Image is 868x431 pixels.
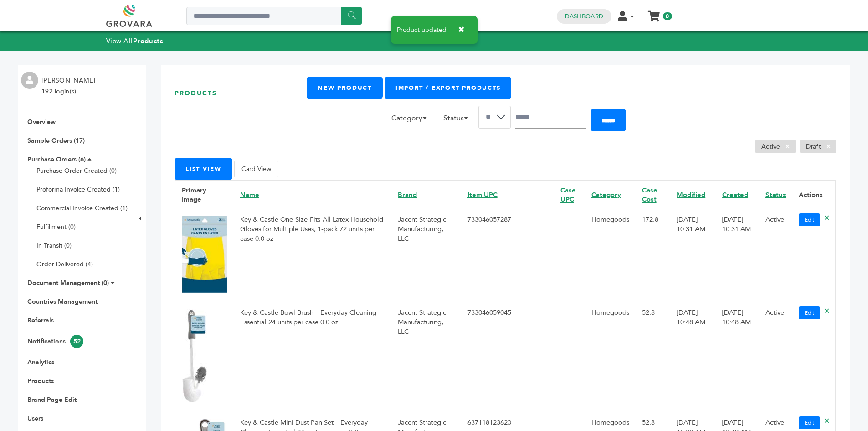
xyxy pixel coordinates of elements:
li: [PERSON_NAME] - 192 login(s) [41,75,102,97]
th: Actions [792,181,836,209]
a: In-Transit (0) [36,241,72,250]
button: ✖ [451,21,472,39]
td: 172.8 [636,209,671,302]
td: Homegoods [585,209,636,302]
td: Key & Castle One-Size-Fits-All Latex Household Gloves for Multiple Uses, 1-pack 72 units per case... [234,209,391,302]
a: Brand Page Edit [27,395,77,404]
td: 52.8 [636,302,671,412]
td: [DATE] 10:31 AM [670,209,716,302]
a: Order Delivered (4) [36,260,93,269]
span: × [780,141,795,152]
a: Countries Management [27,297,98,306]
a: Notifications52 [27,337,83,346]
span: Product updated [397,27,447,33]
a: Status [765,190,786,199]
input: Search [515,106,586,129]
span: × [821,141,836,152]
a: Name [240,190,259,199]
a: Modified [677,190,705,199]
li: Category [387,113,437,128]
a: Edit [799,416,820,429]
span: 52 [70,335,83,348]
a: Users [27,414,43,423]
a: Edit [799,306,820,319]
a: Referrals [27,316,54,325]
li: Active [755,140,796,153]
td: [DATE] 10:31 AM [716,209,759,302]
a: Overview [27,118,56,126]
td: Active [759,209,792,302]
li: Draft [800,140,836,153]
img: No Image [182,216,227,292]
img: profile.png [21,72,38,89]
a: Analytics [27,358,54,367]
a: Created [722,190,748,199]
a: Edit [799,213,820,226]
a: View AllProducts [106,36,164,46]
a: Import / Export Products [385,77,511,99]
td: Key & Castle Bowl Brush – Everyday Cleaning Essential 24 units per case 0.0 oz [234,302,391,412]
a: Category [591,190,621,199]
li: Status [439,113,478,128]
span: 0 [663,12,672,20]
a: Case Cost [642,186,657,204]
strong: Products [133,36,163,46]
button: List View [175,158,232,180]
a: Brand [398,190,417,199]
a: Fulfillment (0) [36,223,76,231]
td: 733046059045 [461,302,554,412]
td: Homegoods [585,302,636,412]
a: Purchase Orders (6) [27,155,86,164]
a: Document Management (0) [27,279,109,287]
a: Dashboard [565,12,603,21]
a: Proforma Invoice Created (1) [36,185,120,194]
a: Sample Orders (17) [27,136,85,145]
a: Case UPC [560,186,576,204]
button: Card View [234,161,278,177]
th: Primary Image [175,181,234,209]
td: Jacent Strategic Manufacturing, LLC [391,209,461,302]
a: Item UPC [467,190,498,199]
td: [DATE] 10:48 AM [716,302,759,412]
a: New Product [307,77,382,99]
a: Products [27,377,54,385]
h1: Products [175,77,307,110]
a: Commercial Invoice Created (1) [36,204,128,213]
td: Jacent Strategic Manufacturing, LLC [391,302,461,412]
a: My Cart [648,8,659,18]
img: No Image [182,309,207,402]
td: 733046057287 [461,209,554,302]
input: Search a product or brand... [186,7,362,25]
td: Active [759,302,792,412]
a: Purchase Order Created (0) [36,166,117,175]
td: [DATE] 10:48 AM [670,302,716,412]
